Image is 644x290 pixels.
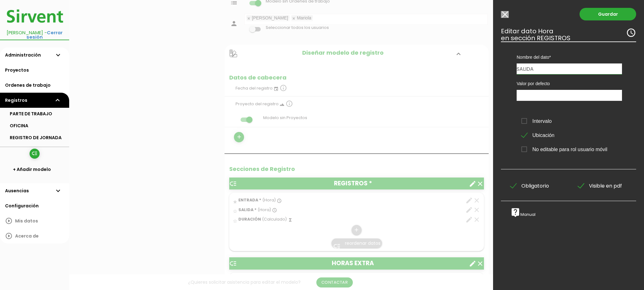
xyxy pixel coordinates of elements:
span: No editable para rol usuario móvil [521,145,607,153]
h3: Editar dato Hora en sección REGISTROS [501,28,636,41]
i: access_time [626,28,636,38]
a: live_helpManual [510,212,536,217]
label: Valor por defecto [517,80,622,87]
i: live_help [510,207,520,217]
span: Obligatorio [510,182,549,190]
span: Visible en pdf [578,182,622,190]
label: Nombre del dato [517,54,622,60]
a: Guardar [580,8,636,20]
span: Intervalo [521,117,552,125]
span: Ubicación [521,131,554,139]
